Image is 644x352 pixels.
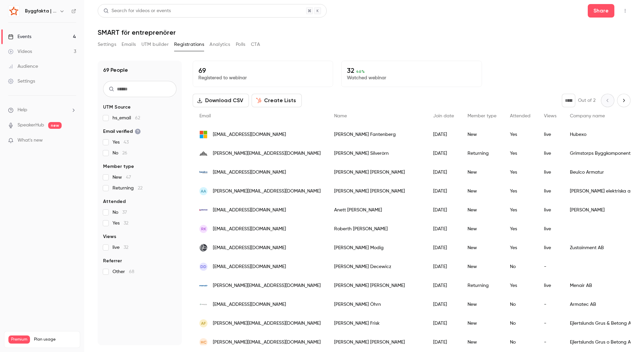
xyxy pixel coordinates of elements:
[112,115,140,121] span: hs_email
[48,122,62,129] span: new
[198,75,327,81] p: Registered to webinar
[433,114,454,118] span: Join date
[327,295,426,314] div: [PERSON_NAME] Öhrn
[213,282,321,289] span: [PERSON_NAME][EMAIL_ADDRESS][DOMAIN_NAME]
[588,4,614,18] button: Share
[461,125,503,144] div: New
[199,168,207,176] img: beulcoarmatur.se
[112,185,142,192] span: Returning
[103,233,116,240] span: Views
[236,39,246,50] button: Polls
[103,258,122,264] span: Referrer
[199,149,207,157] img: gbkab.se
[213,301,286,308] span: [EMAIL_ADDRESS][DOMAIN_NAME]
[199,300,207,309] img: armatec.se
[578,97,595,104] p: Out of 2
[537,182,563,201] div: live
[327,144,426,163] div: [PERSON_NAME] Silverörn
[126,175,131,180] span: 47
[461,276,503,295] div: Returning
[199,206,207,214] img: lambertsson.com
[537,125,563,144] div: live
[103,128,141,135] span: Email verified
[112,220,128,227] span: Yes
[8,6,19,17] img: Byggfakta | Powered by Hubexo
[141,39,169,50] button: UTM builder
[103,104,131,111] span: UTM Source
[8,33,31,40] div: Events
[461,182,503,201] div: New
[103,66,128,74] h1: 69 People
[334,114,347,118] span: Name
[8,107,76,114] li: help-dropdown-opener
[213,188,321,195] span: [PERSON_NAME][EMAIL_ADDRESS][DOMAIN_NAME]
[503,125,537,144] div: Yes
[426,182,461,201] div: [DATE]
[122,210,127,215] span: 37
[112,150,127,156] span: No
[426,125,461,144] div: [DATE]
[327,125,426,144] div: [PERSON_NAME] Fantenberg
[18,107,27,114] span: Help
[327,182,426,201] div: [PERSON_NAME] [PERSON_NAME]
[503,333,537,352] div: No
[537,163,563,182] div: live
[112,244,128,251] span: live
[327,163,426,182] div: [PERSON_NAME] [PERSON_NAME]
[503,295,537,314] div: No
[327,238,426,257] div: [PERSON_NAME] Modig
[252,94,302,107] button: Create Lists
[537,276,563,295] div: live
[461,257,503,276] div: New
[327,201,426,219] div: Anett [PERSON_NAME]
[201,188,206,194] span: AA
[193,94,249,107] button: Download CSV
[213,207,286,214] span: [EMAIL_ADDRESS][DOMAIN_NAME]
[112,268,134,275] span: Other
[327,219,426,238] div: Roberth [PERSON_NAME]
[103,7,171,14] div: Search for videos or events
[34,337,76,342] span: Plan usage
[200,264,206,270] span: DD
[199,244,207,252] img: norden.estate
[537,295,563,314] div: -
[347,66,476,75] p: 32
[503,144,537,163] div: Yes
[124,221,128,226] span: 32
[503,276,537,295] div: Yes
[25,8,57,14] h6: Byggfakta | Powered by Hubexo
[426,163,461,182] div: [DATE]
[68,138,76,144] iframe: Noticeable Trigger
[213,226,286,233] span: [EMAIL_ADDRESS][DOMAIN_NAME]
[426,238,461,257] div: [DATE]
[503,314,537,333] div: No
[129,269,134,274] span: 68
[8,335,30,344] span: Premium
[213,244,286,252] span: [EMAIL_ADDRESS][DOMAIN_NAME]
[503,238,537,257] div: Yes
[213,320,321,327] span: [PERSON_NAME][EMAIL_ADDRESS][DOMAIN_NAME]
[537,314,563,333] div: -
[426,257,461,276] div: [DATE]
[103,198,126,205] span: Attended
[503,163,537,182] div: Yes
[8,78,35,85] div: Settings
[510,114,530,118] span: Attended
[503,182,537,201] div: Yes
[461,163,503,182] div: New
[461,144,503,163] div: Returning
[461,333,503,352] div: New
[570,114,605,118] span: Company name
[426,333,461,352] div: [DATE]
[327,276,426,295] div: [PERSON_NAME] [PERSON_NAME]
[213,150,321,157] span: [PERSON_NAME][EMAIL_ADDRESS][DOMAIN_NAME]
[461,314,503,333] div: New
[124,245,128,250] span: 32
[199,130,207,139] img: live.se
[251,39,260,50] button: CTA
[199,114,211,118] span: Email
[426,219,461,238] div: [DATE]
[503,219,537,238] div: Yes
[124,140,129,145] span: 43
[201,320,206,326] span: AF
